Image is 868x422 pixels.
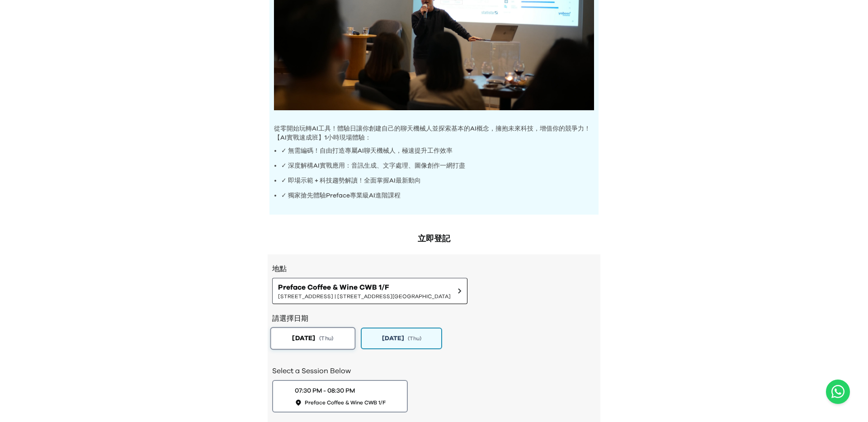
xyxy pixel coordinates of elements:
div: 07:30 PM - 08:30 PM [295,386,355,395]
span: Preface Coffee & Wine CWB 1/F [305,399,386,406]
span: [DATE] [292,333,315,343]
p: 【AI實戰速成班】1小時現場體驗： [274,133,594,142]
p: ✓ 深度解構AI實戰應用：音訊生成、文字處理、圖像創作一網打盡 [281,161,594,170]
h2: 立即登記 [268,233,600,245]
p: ✓ 無需編碼！自由打造專屬AI聊天機械人，極速提升工作效率 [281,146,594,155]
button: Open WhatsApp chat [826,380,850,404]
a: Chat with us on WhatsApp [826,380,850,404]
span: [STREET_ADDRESS] | [STREET_ADDRESS][GEOGRAPHIC_DATA] [278,293,451,300]
p: ✓ 即場示範 + 科技趨勢解讀！全面掌握AI最新動向 [281,176,594,185]
span: Preface Coffee & Wine CWB 1/F [278,282,451,293]
button: 07:30 PM - 08:30 PMPreface Coffee & Wine CWB 1/F [272,380,408,413]
button: Preface Coffee & Wine CWB 1/F[STREET_ADDRESS] | [STREET_ADDRESS][GEOGRAPHIC_DATA] [272,278,467,304]
span: ( Thu ) [408,335,421,342]
span: ( Thu ) [319,334,334,342]
p: 從零開始玩轉AI工具！體驗日讓你創建自己的聊天機械人並探索基本的AI概念，擁抱未來科技，增值你的競爭力！ [274,124,594,133]
p: ✓ 獨家搶先體驗Preface專業級AI進階課程 [281,191,594,200]
button: [DATE](Thu) [270,327,356,350]
button: [DATE](Thu) [361,328,442,349]
h2: Select a Session Below [272,366,596,376]
h2: 請選擇日期 [272,313,596,324]
span: [DATE] [382,334,404,343]
h3: 地點 [272,263,596,274]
